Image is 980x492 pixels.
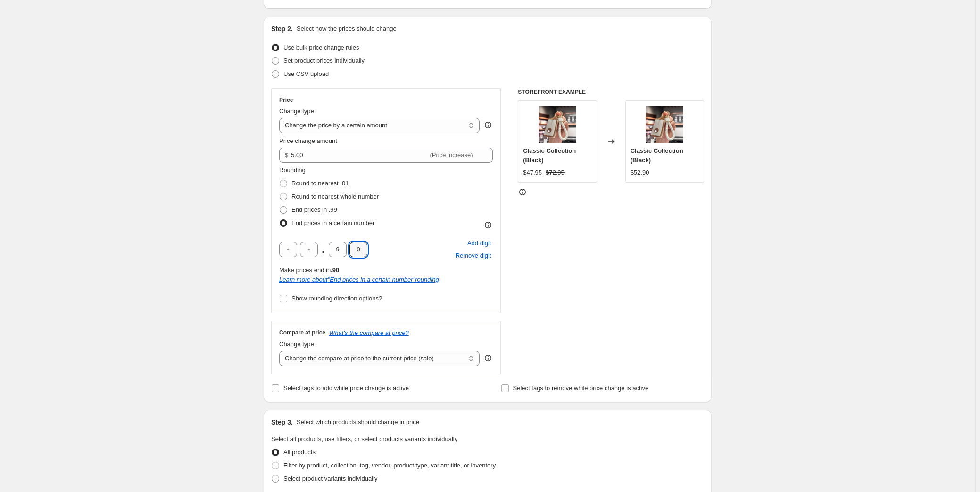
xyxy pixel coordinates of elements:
[291,219,374,226] span: End prices in a certain number
[283,462,496,469] span: Filter by product, collection, tag, vendor, product type, variant title, or inventory
[283,57,365,64] span: Set product prices individually
[291,295,382,302] span: Show rounding direction options?
[279,276,439,283] a: Learn more about"End prices in a certain number"rounding
[271,435,457,442] span: Select all products, use filters, or select products variants individually
[523,147,576,164] span: Classic Collection (Black)
[646,106,683,143] img: S5be13cfcf733412e9396a776df39b641N_80x.webp
[483,120,493,130] div: help
[297,417,419,427] p: Select which products should change in price
[523,168,542,177] div: $47.95
[329,329,409,336] button: What's the compare at price?
[271,417,293,427] h2: Step 3.
[291,180,349,187] span: Round to nearest .01
[430,151,473,158] span: (Price increase)
[518,88,704,96] h6: STOREFRONT EXAMPLE
[283,44,359,51] span: Use bulk price change rules
[279,167,306,174] span: Rounding
[271,24,293,33] h2: Step 2.
[279,276,439,283] i: Learn more about " End prices in a certain number " rounding
[297,24,397,33] p: Select how the prices should change
[456,251,491,260] span: Remove digit
[300,242,318,257] input: ﹡
[279,96,293,104] h3: Price
[279,341,314,348] span: Change type
[283,475,377,482] span: Select product variants individually
[283,449,316,456] span: All products
[279,108,314,115] span: Change type
[291,148,428,163] input: -10.00
[279,329,325,336] h3: Compare at price
[279,137,337,144] span: Price change amount
[631,168,649,177] div: $52.90
[454,250,493,262] button: Remove placeholder
[279,267,339,274] span: Make prices end in
[483,353,493,363] div: help
[331,267,339,274] b: .90
[279,242,297,257] input: ﹡
[285,151,288,158] span: $
[539,106,576,143] img: S5be13cfcf733412e9396a776df39b641N_80x.webp
[631,147,683,164] span: Classic Collection (Black)
[349,242,367,257] input: ﹡
[466,237,493,250] button: Add placeholder
[283,70,329,77] span: Use CSV upload
[467,239,491,248] span: Add digit
[513,384,649,392] span: Select tags to remove while price change is active
[329,242,347,257] input: ﹡
[546,168,565,177] strike: $72.95
[291,193,379,200] span: Round to nearest whole number
[321,242,326,257] span: .
[291,206,337,213] span: End prices in .99
[283,384,409,392] span: Select tags to add while price change is active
